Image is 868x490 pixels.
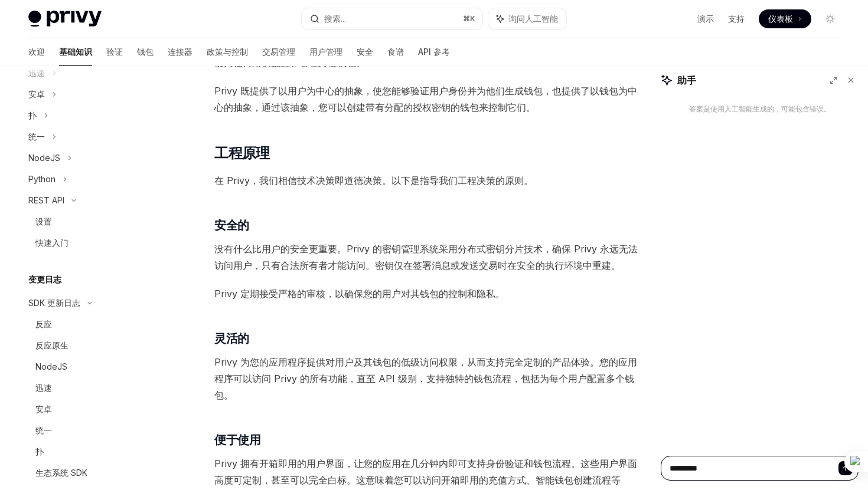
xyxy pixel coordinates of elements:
[19,356,170,377] a: NodeJS
[309,47,342,57] font: 用户管理
[19,232,170,254] a: 快速入门
[697,13,714,25] a: 演示
[28,298,80,308] font: SDK 更新日志
[137,38,154,66] a: 钱包
[309,38,342,66] a: 用户管理
[508,14,558,24] font: 询问人工智能
[214,356,637,401] font: Privy 为您的应用程序提供对用户及其钱包的低级访问权限，从而支持完全定制的产品体验。您的应用程序可以访问 Privy 的所有功能，直至 API 级别，支持独特的钱包流程，包括为每个用户配置多...
[28,174,56,184] font: Python
[106,38,123,66] a: 验证
[19,377,170,399] a: 迅速
[35,468,87,478] font: 生态系统 SDK
[728,13,745,25] a: 支持
[35,404,52,414] font: 安卓
[418,47,450,57] font: API 参考
[262,38,295,66] a: 交易管理
[19,314,170,335] a: 反应
[28,89,45,99] font: 安卓
[387,47,404,57] font: 食谱
[677,74,696,86] font: 助手
[488,8,566,29] button: 询问人工智能
[19,211,170,232] a: 设置
[302,8,482,29] button: 搜索...⌘K
[357,47,373,57] font: 安全
[35,319,52,329] font: 反应
[35,446,44,456] font: 扑
[168,38,192,66] a: 连接器
[28,131,45,142] font: 统一
[324,14,346,24] font: 搜索...
[357,38,373,66] a: 安全
[106,47,123,57] font: 验证
[470,14,475,23] font: K
[28,195,64,205] font: REST API
[768,14,793,24] font: 仪表板
[35,425,52,435] font: 统一
[28,11,102,27] img: 灯光标志
[214,85,637,113] font: Privy 既提供了以用户为中心的抽象，使您能够验证用户身份并为他们生成钱包，也提供了以钱包为中心的抽象，通过该抽象，您可以创建带有分配的授权密钥的钱包来控制它们。
[214,331,249,346] font: 灵活的
[35,216,52,226] font: 设置
[168,47,192,57] font: 连接器
[214,218,249,232] font: 安全的
[207,38,248,66] a: 政策与控制
[28,38,45,66] a: 欢迎
[35,383,52,393] font: 迅速
[19,462,170,484] a: 生态系统 SDK
[262,47,295,57] font: 交易管理
[838,461,853,475] button: 发送消息
[463,14,470,23] font: ⌘
[28,110,37,120] font: 扑
[28,47,45,57] font: 欢迎
[418,38,450,66] a: API 参考
[35,238,68,248] font: 快速入门
[35,361,67,371] font: NodeJS
[214,243,638,271] font: 没有什么比用户的安全更重要。Privy 的密钥管理系统采用分布式密钥分片技术，确保 Privy 永远无法访问用户，只有合法所有者才能访问。密钥仅在签署消息或发送交易时在安全的执行环境中重建。
[137,47,154,57] font: 钱包
[19,399,170,420] a: 安卓
[214,288,505,300] font: Privy 定期接受严格的审核，以确保您的用户对其钱包的控制和隐私。
[759,9,811,28] a: 仪表板
[35,340,68,350] font: 反应原生
[19,335,170,356] a: 反应原生
[821,9,840,28] button: 切换暗模式
[207,47,248,57] font: 政策与控制
[214,433,260,447] font: 便于使用
[19,441,170,462] a: 扑
[387,38,404,66] a: 食谱
[28,274,61,284] font: 变更日志
[59,38,92,66] a: 基础知识
[697,14,714,24] font: 演示
[728,14,745,24] font: 支持
[59,47,92,57] font: 基础知识
[689,104,831,113] font: 答案是使用人工智能生成的，可能包含错误。
[214,144,270,162] font: 工程原理
[19,420,170,441] a: 统一
[28,153,60,163] font: NodeJS
[214,175,533,186] font: 在 Privy，我们相信技术决策即道德决策。以下是指导我们工程决策的原则。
